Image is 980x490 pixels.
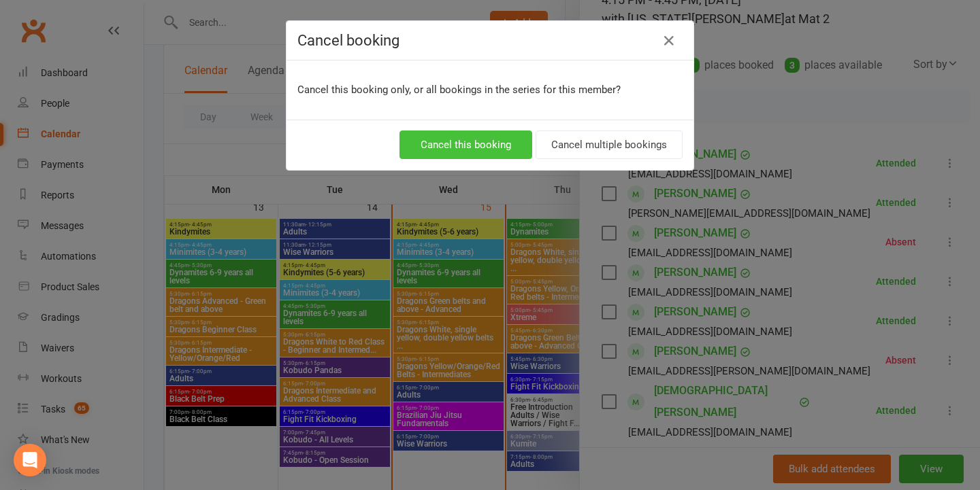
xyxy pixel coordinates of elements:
[297,82,683,98] p: Cancel this booking only, or all bookings in the series for this member?
[658,30,680,52] button: Close
[297,32,683,49] h4: Cancel booking
[399,130,532,159] button: Cancel this booking
[14,444,46,476] div: Open Intercom Messenger
[536,130,683,159] button: Cancel multiple bookings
